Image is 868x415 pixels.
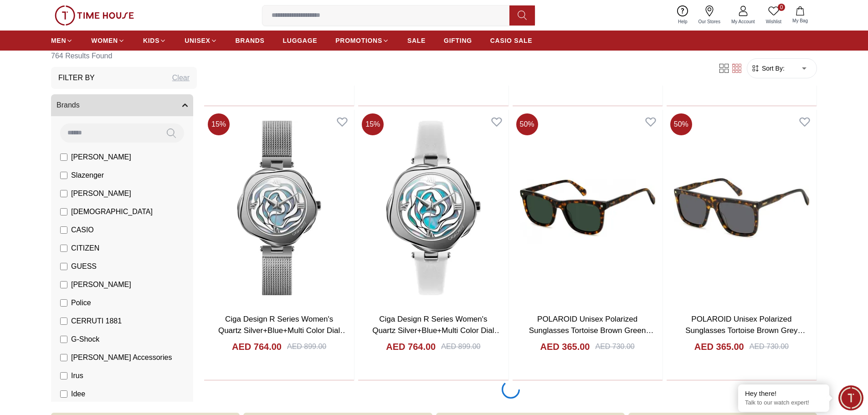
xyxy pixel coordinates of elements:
h4: AED 764.00 [386,340,436,353]
span: Wishlist [762,18,785,25]
img: Ciga Design R Series Women's Quartz Silver+Blue+Multi Color Dial Watch - R012-SISI-W1 [358,110,508,306]
span: [DEMOGRAPHIC_DATA] [71,206,153,217]
input: Slazenger [60,172,67,179]
span: MEN [51,36,66,45]
h4: AED 365.00 [694,340,744,353]
input: [PERSON_NAME] [60,281,67,288]
span: GIFTING [444,36,472,45]
div: Hey there! [745,389,822,398]
span: 15 % [208,113,230,135]
span: CITIZEN [71,243,99,254]
span: KIDS [143,36,159,45]
h6: 764 Results Found [51,45,197,67]
a: KIDS [143,32,166,49]
a: Help [673,4,693,27]
img: Ciga Design R Series Women's Quartz Silver+Blue+Multi Color Dial Watch - R012-SISI-W3 [204,110,354,306]
div: AED 730.00 [595,341,634,352]
a: Ciga Design R Series Women's Quartz Silver+Blue+Multi Color Dial Watch - R012-SISI-W3 [218,315,348,347]
a: LUGGAGE [283,32,318,49]
a: SALE [407,32,426,49]
span: 50 % [670,113,692,135]
span: CERRUTI 1881 [71,316,122,327]
h4: AED 365.00 [540,340,590,353]
span: GUESS [71,261,97,272]
p: Talk to our watch expert! [745,399,822,407]
input: GUESS [60,263,67,270]
span: Irus [71,370,83,381]
a: POLAROID Unisex Polarized Sunglasses Tortoise Brown Grey Gradient Lens-PLD4164/S/X086M9 [681,315,806,347]
input: [PERSON_NAME] Accessories [60,354,67,361]
input: CERRUTI 1881 [60,318,67,325]
span: Idee [71,389,85,400]
button: Brands [51,94,193,116]
a: Our Stores [693,4,726,27]
h3: Filter By [58,72,95,83]
img: POLAROID Unisex Polarized Sunglasses Tortoise Brown Green Gradient Lens-PLD4167/S/X086UC [513,110,663,306]
span: UNISEX [185,36,210,45]
div: AED 899.00 [441,341,480,352]
input: CITIZEN [60,245,67,252]
a: WOMEN [91,32,125,49]
div: AED 899.00 [287,341,326,352]
span: PROMOTIONS [335,36,382,45]
a: 0Wishlist [760,4,787,27]
span: My Bag [789,17,812,24]
span: My Account [728,18,759,25]
span: 0 [778,4,785,11]
a: POLAROID Unisex Polarized Sunglasses Tortoise Brown Green Gradient Lens-PLD4167/S/X086UC [526,315,654,347]
img: ... [55,5,134,26]
span: Police [71,297,91,308]
span: [PERSON_NAME] [71,188,131,199]
a: Ciga Design R Series Women's Quartz Silver+Blue+Multi Color Dial Watch - R012-SISI-W1 [372,315,502,347]
span: [PERSON_NAME] Accessories [71,352,172,363]
span: 15 % [362,113,384,135]
a: PROMOTIONS [335,32,389,49]
span: [PERSON_NAME] [71,279,131,290]
input: CASIO [60,226,67,234]
input: Idee [60,390,67,398]
button: Sort By: [751,64,785,73]
button: My Bag [787,5,813,26]
span: BRANDS [236,36,265,45]
span: SALE [407,36,426,45]
span: CASIO SALE [490,36,533,45]
h4: AED 764.00 [232,340,282,353]
input: G-Shock [60,336,67,343]
span: LUGGAGE [283,36,318,45]
input: [PERSON_NAME] [60,154,67,161]
span: Brands [56,100,80,111]
span: Our Stores [695,18,724,25]
a: BRANDS [236,32,265,49]
div: Chat Widget [838,385,863,410]
input: [PERSON_NAME] [60,190,67,197]
span: Slazenger [71,170,104,181]
span: CASIO [71,225,94,236]
a: GIFTING [444,32,472,49]
span: [PERSON_NAME] [71,152,131,163]
span: G-Shock [71,334,99,345]
input: Police [60,299,67,307]
span: Sort By: [760,64,785,73]
span: WOMEN [91,36,118,45]
a: UNISEX [185,32,217,49]
input: [DEMOGRAPHIC_DATA] [60,208,67,215]
div: Clear [172,72,190,83]
span: Help [674,18,691,25]
img: POLAROID Unisex Polarized Sunglasses Tortoise Brown Grey Gradient Lens-PLD4164/S/X086M9 [667,110,817,306]
span: 50 % [516,113,538,135]
a: CASIO SALE [490,32,533,49]
input: Irus [60,372,67,379]
a: MEN [51,32,73,49]
div: AED 730.00 [750,341,789,352]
